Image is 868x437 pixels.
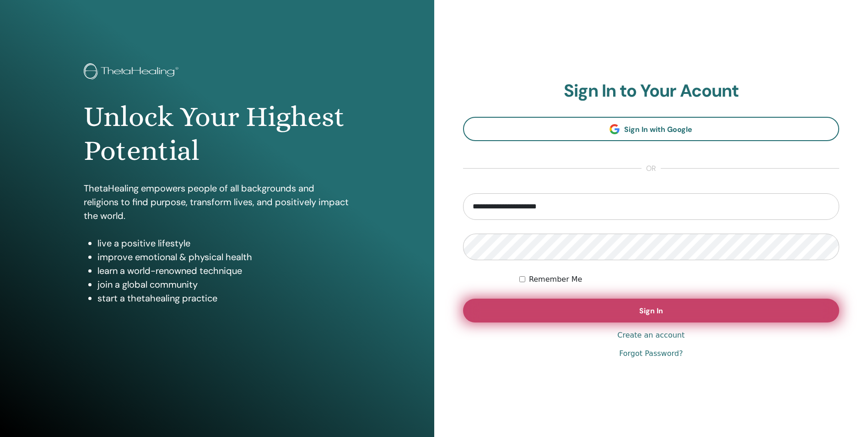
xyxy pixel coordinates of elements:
[84,100,350,168] h1: Unlock Your Highest Potential
[617,330,685,341] a: Create an account
[519,274,839,285] div: Keep me authenticated indefinitely or until I manually logout
[84,181,350,223] p: ThetaHealing empowers people of all backgrounds and religions to find purpose, transform lives, a...
[624,125,692,134] span: Sign In with Google
[529,274,582,285] label: Remember Me
[97,264,350,278] li: learn a world-renowned technique
[97,236,350,250] li: live a positive lifestyle
[97,278,350,291] li: join a global community
[639,306,663,316] span: Sign In
[642,163,661,174] span: or
[97,250,350,264] li: improve emotional & physical health
[97,291,350,305] li: start a thetahealing practice
[619,348,683,359] a: Forgot Password?
[463,117,840,141] a: Sign In with Google
[463,81,840,102] h2: Sign In to Your Acount
[463,299,840,322] button: Sign In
